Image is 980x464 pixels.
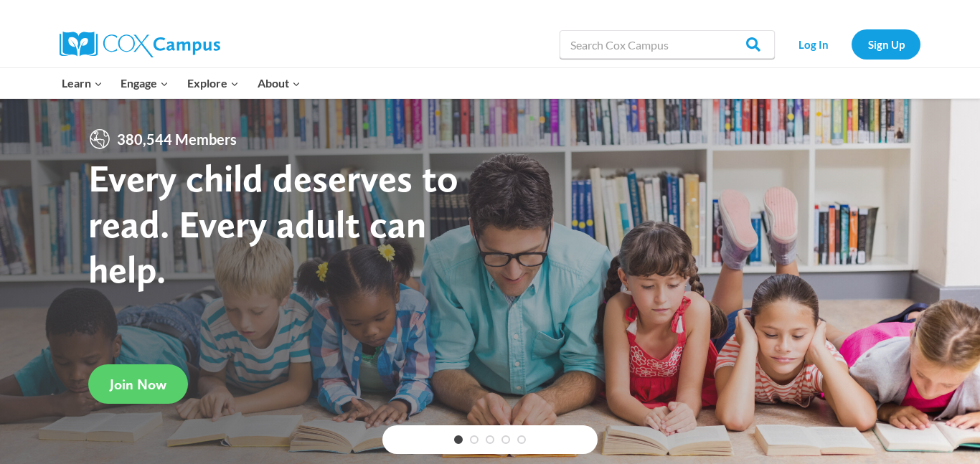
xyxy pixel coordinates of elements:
span: About [258,74,301,93]
img: Cox Campus [60,32,220,57]
nav: Primary Navigation [52,68,309,98]
input: Search Cox Campus [560,30,775,59]
a: Log In [782,29,844,59]
span: Learn [62,74,103,93]
a: 5 [517,435,526,444]
a: 2 [470,435,479,444]
a: 3 [486,435,494,444]
nav: Secondary Navigation [782,29,920,59]
span: Explore [187,74,239,93]
span: 380,544 Members [111,128,242,151]
span: Engage [121,74,169,93]
a: 1 [454,435,463,444]
span: Join Now [110,376,166,393]
a: 4 [501,435,510,444]
strong: Every child deserves to read. Every adult can help. [88,155,458,292]
a: Join Now [88,364,188,404]
a: Sign Up [852,29,920,59]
